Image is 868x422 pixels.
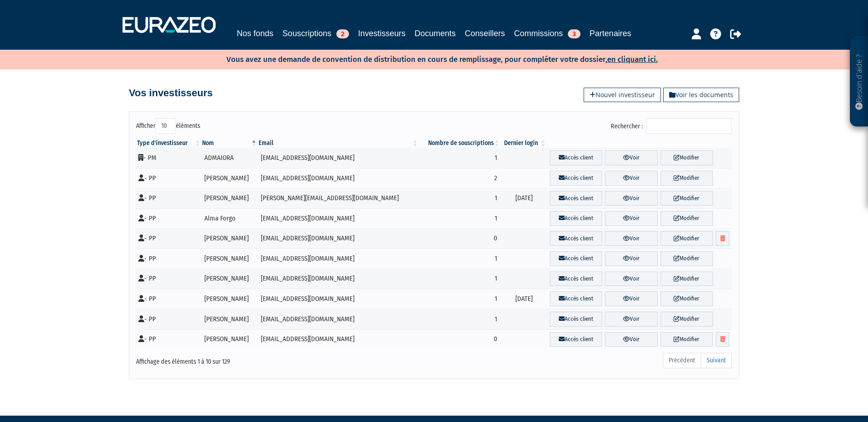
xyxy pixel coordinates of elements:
[605,332,657,347] a: Voir
[584,88,661,102] a: Nouvel investisseur
[605,312,657,327] a: Voir
[419,168,500,188] td: 2
[136,188,201,209] td: - PP
[607,55,658,64] a: en cliquant ici.
[611,118,732,134] label: Rechercher :
[136,352,377,366] div: Affichage des éléments 1 à 10 sur 129
[716,231,729,246] a: Supprimer
[701,353,732,368] a: Suivant
[419,289,500,309] td: 1
[660,171,713,186] a: Modifier
[136,229,201,249] td: - PP
[258,188,419,209] td: [PERSON_NAME][EMAIL_ADDRESS][DOMAIN_NAME]
[660,312,713,327] a: Modifier
[201,148,258,168] td: ADMAIORA
[550,231,602,246] a: Accès client
[550,251,602,266] a: Accès client
[605,231,657,246] a: Voir
[660,272,713,286] a: Modifier
[201,229,258,249] td: [PERSON_NAME]
[550,312,602,327] a: Accès client
[201,269,258,289] td: [PERSON_NAME]
[716,332,729,347] a: Supprimer
[419,329,500,350] td: 0
[660,211,713,226] a: Modifier
[258,148,419,168] td: [EMAIL_ADDRESS][DOMAIN_NAME]
[136,329,201,350] td: - PP
[136,249,201,269] td: - PP
[646,118,732,134] input: Rechercher :
[663,88,739,102] a: Voir les documents
[258,208,419,229] td: [EMAIL_ADDRESS][DOMAIN_NAME]
[415,27,456,40] a: Documents
[201,249,258,269] td: [PERSON_NAME]
[200,52,658,65] p: Vous avez une demande de convention de distribution en cours de remplissage, pour compléter votre...
[258,249,419,269] td: [EMAIL_ADDRESS][DOMAIN_NAME]
[129,88,212,98] h4: Vos investisseurs
[258,289,419,309] td: [EMAIL_ADDRESS][DOMAIN_NAME]
[660,191,713,206] a: Modifier
[201,289,258,309] td: [PERSON_NAME]
[156,118,176,134] select: Afficheréléments
[419,229,500,249] td: 0
[568,29,580,38] span: 3
[500,139,547,148] th: Dernier login : activer pour trier la colonne par ordre croissant
[136,309,201,329] td: - PP
[550,150,602,165] a: Accès client
[283,27,349,40] a: Souscriptions2
[258,309,419,329] td: [EMAIL_ADDRESS][DOMAIN_NAME]
[258,168,419,188] td: [EMAIL_ADDRESS][DOMAIN_NAME]
[550,211,602,226] a: Accès client
[419,139,500,148] th: Nombre de souscriptions : activer pour trier la colonne par ordre croissant
[605,251,657,266] a: Voir
[258,329,419,350] td: [EMAIL_ADDRESS][DOMAIN_NAME]
[605,272,657,286] a: Voir
[136,289,201,309] td: - PP
[605,150,657,165] a: Voir
[237,27,274,40] a: Nos fonds
[201,188,258,209] td: [PERSON_NAME]
[500,289,547,309] td: [DATE]
[201,139,258,148] th: Nom : activer pour trier la colonne par ordre d&eacute;croissant
[419,208,500,229] td: 1
[500,188,547,209] td: [DATE]
[258,269,419,289] td: [EMAIL_ADDRESS][DOMAIN_NAME]
[123,17,216,33] img: 1732889491-logotype_eurazeo_blanc_rvb.png
[136,139,201,148] th: Type d'investisseur : activer pour trier la colonne par ordre croissant
[605,211,657,226] a: Voir
[136,168,201,188] td: - PP
[358,27,406,41] a: Investisseurs
[136,118,200,134] label: Afficher éléments
[136,148,201,168] td: - PM
[854,41,864,122] p: Besoin d'aide ?
[550,291,602,306] a: Accès client
[136,269,201,289] td: - PP
[465,27,505,40] a: Conseillers
[419,148,500,168] td: 1
[660,332,713,347] a: Modifier
[201,168,258,188] td: [PERSON_NAME]
[605,191,657,206] a: Voir
[419,269,500,289] td: 1
[550,171,602,186] a: Accès client
[201,309,258,329] td: [PERSON_NAME]
[590,27,631,40] a: Partenaires
[201,329,258,350] td: [PERSON_NAME]
[660,291,713,306] a: Modifier
[660,251,713,266] a: Modifier
[550,191,602,206] a: Accès client
[547,139,732,148] th: &nbsp;
[660,150,713,165] a: Modifier
[419,188,500,209] td: 1
[550,272,602,286] a: Accès client
[514,27,580,40] a: Commissions3
[258,139,419,148] th: Email : activer pour trier la colonne par ordre croissant
[336,29,349,38] span: 2
[605,291,657,306] a: Voir
[605,171,657,186] a: Voir
[550,332,602,347] a: Accès client
[201,208,258,229] td: Alma Forgo
[660,231,713,246] a: Modifier
[419,309,500,329] td: 1
[419,249,500,269] td: 1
